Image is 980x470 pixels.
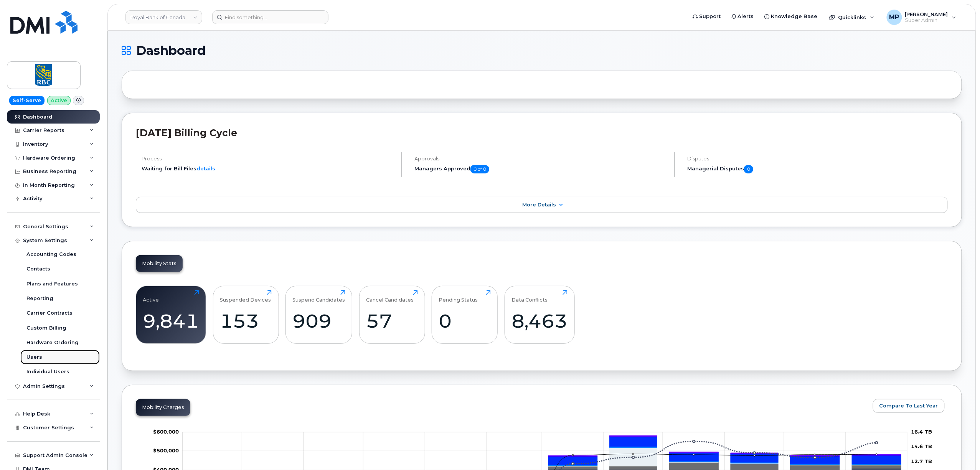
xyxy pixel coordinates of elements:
div: 8,463 [511,310,568,332]
div: Data Conflicts [511,290,548,303]
tspan: 16.4 TB [911,429,932,435]
div: Cancel Candidates [366,290,414,303]
a: Pending Status0 [439,290,491,339]
button: Compare To Last Year [873,399,945,413]
g: $0 [153,429,179,435]
div: Suspend Candidates [293,290,345,303]
h5: Managers Approved [414,165,668,173]
a: Suspended Devices153 [220,290,272,339]
h5: Managerial Disputes [687,165,948,173]
h4: Approvals [414,156,668,162]
span: More Details [522,202,556,208]
h4: Process [142,156,395,162]
tspan: 12.7 TB [911,458,932,464]
g: $0 [153,447,179,454]
span: 0 [744,165,753,173]
span: Compare To Last Year [879,402,938,409]
tspan: $500,000 [153,447,179,454]
a: Suspend Candidates909 [293,290,345,339]
tspan: $600,000 [153,429,179,435]
h4: Disputes [687,156,948,162]
div: 153 [220,310,272,332]
h2: [DATE] Billing Cycle [136,127,948,139]
div: 0 [439,310,491,332]
div: 9,841 [143,310,199,332]
tspan: 14.6 TB [911,443,932,449]
a: Active9,841 [143,290,199,339]
a: Data Conflicts8,463 [511,290,568,339]
span: 0 of 0 [470,165,489,173]
a: details [196,165,215,172]
li: Waiting for Bill Files [142,165,395,172]
div: Active [143,290,159,303]
a: Cancel Candidates57 [366,290,418,339]
div: 909 [293,310,345,332]
span: Dashboard [136,45,206,56]
div: Suspended Devices [220,290,271,303]
div: 57 [366,310,418,332]
div: Pending Status [439,290,478,303]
